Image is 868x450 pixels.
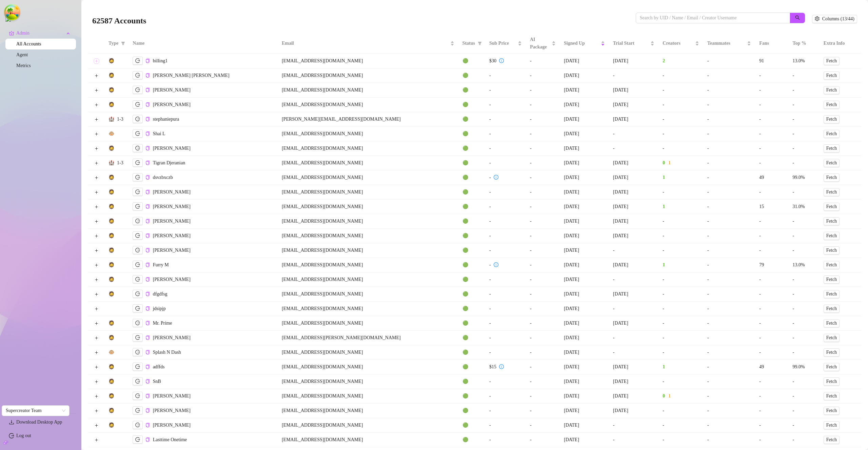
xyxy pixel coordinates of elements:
[108,392,114,400] div: 🧔
[489,40,516,47] span: Sub Price
[560,98,609,112] td: [DATE]
[826,393,837,399] span: Fetch
[826,291,837,297] span: Fetch
[135,437,140,442] span: logout
[120,38,126,48] span: filter
[135,408,140,413] span: logout
[145,262,150,267] button: Copy Account UID
[824,232,840,240] button: Fetch
[485,33,526,54] th: Sub Price
[145,87,150,93] button: Copy Account UID
[145,321,150,325] span: copy
[94,437,99,443] button: Expand row
[135,291,140,296] span: logout
[658,98,703,112] td: -
[145,204,150,209] span: copy
[108,57,114,65] div: 🧔
[824,101,840,109] button: Fetch
[117,159,123,167] div: 1-3
[824,319,840,327] button: Fetch
[94,219,99,224] button: Expand row
[499,58,504,63] span: info-circle
[812,15,857,23] button: Columns (13/44)
[133,435,143,444] button: logout
[135,335,140,340] span: logout
[489,363,496,371] div: $15
[108,116,114,123] div: 🏰
[135,262,140,267] span: logout
[9,420,14,425] span: download
[94,277,99,282] button: Expand row
[824,188,840,196] button: Fetch
[94,160,99,166] button: Expand row
[145,117,150,122] button: Copy Account UID
[145,175,150,180] span: copy
[145,292,150,296] span: copy
[560,54,609,68] td: [DATE]
[462,58,468,63] span: 🟢
[824,159,840,167] button: Fetch
[145,161,150,165] span: copy
[145,335,150,340] button: Copy Account UID
[826,306,837,311] span: Fetch
[133,100,143,108] button: logout
[788,68,819,83] td: -
[94,146,99,151] button: Expand row
[145,248,150,252] span: copy
[609,54,659,68] td: [DATE]
[135,73,140,78] span: logout
[145,102,150,107] button: Copy Account UID
[133,86,143,94] button: logout
[826,102,837,107] span: Fetch
[476,38,483,48] span: filter
[145,379,150,384] span: copy
[755,83,788,98] td: -
[133,377,143,385] button: logout
[826,437,837,443] span: Fetch
[755,33,788,54] th: Fans
[133,57,143,65] button: logout
[145,437,150,442] button: Copy Account UID
[108,378,114,385] div: 🧔
[108,188,114,196] div: 🧔
[145,88,150,92] span: copy
[145,117,150,121] span: copy
[824,377,840,386] button: Fetch
[707,73,709,78] span: -
[278,68,458,83] td: [EMAIL_ADDRESS][DOMAIN_NAME]
[145,306,150,311] button: Copy Account UID
[133,421,143,429] button: logout
[609,68,659,83] td: -
[135,379,140,384] span: logout
[824,275,840,284] button: Fetch
[133,348,143,356] button: logout
[145,277,150,282] button: Copy Account UID
[133,144,143,152] button: logout
[824,290,840,298] button: Fetch
[94,408,99,413] button: Expand row
[145,160,150,165] button: Copy Account UID
[826,189,837,195] span: Fetch
[133,129,143,138] button: logout
[826,219,837,224] span: Fetch
[94,350,99,355] button: Expand row
[133,202,143,210] button: logout
[824,130,840,138] button: Fetch
[92,16,146,26] h3: 62587 Accounts
[478,41,482,45] span: filter
[133,290,143,298] button: logout
[145,291,150,296] button: Copy Account UID
[94,233,99,239] button: Expand row
[707,58,709,63] span: -
[94,379,99,384] button: Expand row
[108,232,114,240] div: 🧔
[824,57,840,65] button: Fetch
[703,33,755,54] th: Teammates
[526,54,560,68] td: -
[609,98,659,112] td: [DATE]
[94,73,99,78] button: Expand row
[153,73,230,78] span: [PERSON_NAME] [PERSON_NAME]
[826,379,837,384] span: Fetch
[815,16,820,21] span: setting
[707,87,709,93] span: -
